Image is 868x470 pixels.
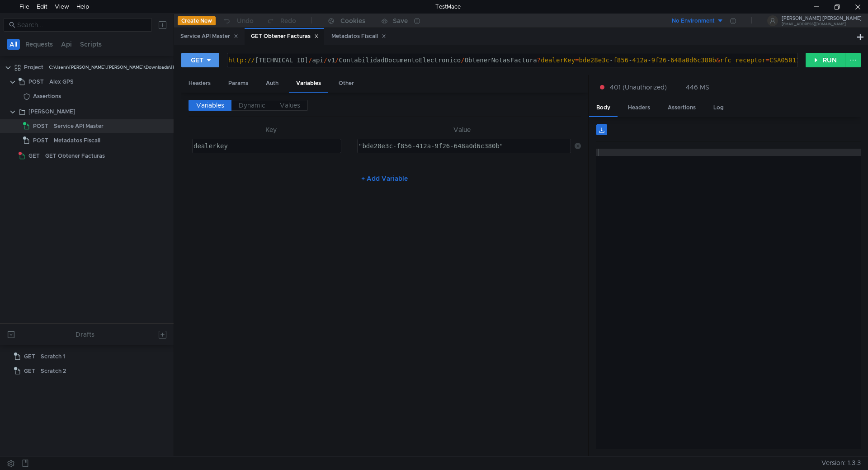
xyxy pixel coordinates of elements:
div: Scratch 1 [41,350,65,363]
span: Version: 1.3.3 [821,456,861,470]
div: [PERSON_NAME] [28,105,75,118]
button: All [7,39,20,50]
div: Cookies [340,15,365,26]
div: Metadatos Fiscall [54,134,100,147]
button: + Add Variable [354,171,415,186]
div: C:\Users\[PERSON_NAME].[PERSON_NAME]\Downloads\[PERSON_NAME]\Project [49,61,224,74]
div: GET Obtener Facturas [251,32,319,41]
div: Undo [237,15,254,26]
div: Headers [181,75,218,92]
div: Redo [280,15,296,26]
span: Values [280,101,300,109]
div: Project [24,61,43,74]
div: Assertions [660,99,703,116]
button: Scripts [77,39,104,50]
button: Undo [216,14,260,28]
button: Requests [23,39,56,50]
div: Save [393,18,408,24]
div: Log [706,99,731,116]
span: POST [33,119,48,133]
div: Service API Master [54,119,104,133]
button: Create New [178,16,216,25]
div: Service API Master [180,32,238,41]
div: [EMAIL_ADDRESS][DOMAIN_NAME] [782,23,862,26]
div: Params [221,75,255,92]
div: 446 MS [686,83,709,91]
button: No Environment [661,14,724,28]
div: GET [191,55,203,65]
div: No Environment [672,17,715,25]
div: Body [589,99,618,117]
span: POST [33,134,48,147]
th: Value [354,124,571,135]
span: GET [24,364,35,378]
span: POST [28,75,44,89]
div: Drafts [75,329,94,340]
span: Dynamic [239,101,265,109]
span: GET [24,350,35,363]
button: RUN [806,53,846,67]
div: Metadatos Fiscall [331,32,386,41]
div: [PERSON_NAME] [PERSON_NAME] [782,16,862,21]
div: GET Obtener Facturas [45,149,105,163]
button: GET [181,53,219,67]
span: 401 (Unauthorized) [610,82,667,92]
div: Alex GPS [49,75,74,89]
input: Search... [17,20,146,30]
div: Scratch 2 [41,364,66,378]
div: Assertions [33,89,61,103]
span: Variables [196,101,224,109]
div: Auth [259,75,286,92]
th: Key [189,124,354,135]
button: Api [58,39,75,50]
div: Variables [289,75,328,93]
div: Headers [621,99,657,116]
div: Other [331,75,361,92]
span: GET [28,149,40,163]
button: Redo [260,14,302,28]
